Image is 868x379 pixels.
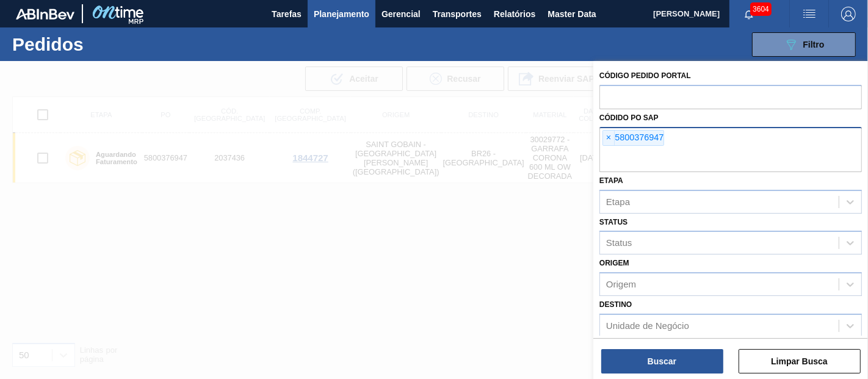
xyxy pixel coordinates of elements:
[599,300,632,309] label: Destino
[803,40,825,49] span: Filtro
[599,114,659,122] label: Códido PO SAP
[752,32,856,57] button: Filtro
[599,71,691,80] label: Código Pedido Portal
[433,7,482,21] span: Transportes
[606,320,689,331] div: Unidade de Negócio
[272,7,302,21] span: Tarefas
[12,37,185,51] h1: Pedidos
[599,176,623,185] label: Etapa
[606,238,632,248] div: Status
[599,259,629,267] label: Origem
[606,197,630,207] div: Etapa
[841,7,856,21] img: Logout
[16,9,74,20] img: TNhmsLtSVTkK8tSr43FrP2fwEKptu5GPRR3wAAAABJRU5ErkJggg==
[314,7,369,21] span: Planejamento
[599,218,627,226] label: Status
[602,130,664,146] div: 5800376947
[802,7,817,21] img: userActions
[606,280,636,290] div: Origem
[750,2,772,16] span: 3604
[382,7,421,21] span: Gerencial
[494,7,535,21] span: Relatórios
[548,7,596,21] span: Master Data
[729,5,769,23] button: Notificações
[603,131,615,145] span: ×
